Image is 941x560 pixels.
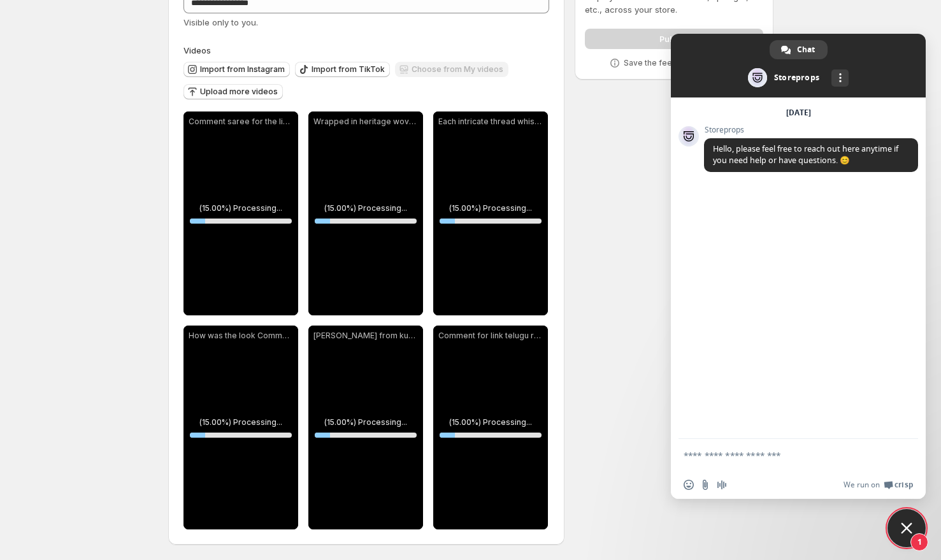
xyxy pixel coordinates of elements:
textarea: Compose your message... [684,450,885,461]
div: [DATE] [786,109,811,117]
div: Wrapped in heritage woven with love thats Kalamkari(15.00%) Processing...15% [308,111,423,315]
span: Upload more videos [200,87,278,97]
span: Crisp [894,480,913,490]
p: Each intricate thread whispered a story She walked through lane after [PERSON_NAME] hoping hed be... [438,117,543,127]
div: More channels [831,69,849,87]
span: We run on [844,480,880,490]
p: Wrapped in heritage woven with love thats Kalamkari [313,117,418,127]
p: Save the feed once to publish. [624,58,739,68]
div: Close chat [887,509,926,547]
p: Comment saree for the link Saree kundha_studio [189,117,293,127]
button: Import from Instagram [183,62,290,77]
a: We run onCrisp [844,480,913,490]
span: Import from TikTok [312,64,385,75]
span: Storeprops [704,126,918,134]
p: How was the look Comment to get saree details kundha_studio pixby_pawar MUA Hairstyle deepikasand... [189,331,293,341]
p: Comment for link telugu reels reelsinstagram reelsvideo reelkarofeelkaro reeeeeee instagram trees... [438,331,543,341]
span: Chat [797,40,815,59]
span: Visible only to you. [183,17,258,27]
span: Import from Instagram [200,64,285,75]
div: Chat [770,40,828,59]
span: Audio message [717,480,727,490]
span: Hello, please feel free to reach out here anytime if you need help or have questions. 😊 [713,143,898,166]
p: [PERSON_NAME] from kundha_studio reelsinstagram styleinspo reelitfeelit trendingreels outfitinspi... [313,331,418,341]
span: Insert an emoji [684,480,694,490]
button: Import from TikTok [295,62,390,77]
div: How was the look Comment to get saree details kundha_studio pixby_pawar MUA Hairstyle deepikasand... [183,326,298,529]
div: Comment saree for the link Saree kundha_studio(15.00%) Processing...15% [183,111,298,315]
span: Send a file [700,480,710,490]
div: [PERSON_NAME] from kundha_studio reelsinstagram styleinspo reelitfeelit trendingreels outfitinspi... [308,326,423,529]
div: Each intricate thread whispered a story She walked through lane after [PERSON_NAME] hoping hed be... [433,111,548,315]
div: Comment for link telugu reels reelsinstagram reelsvideo reelkarofeelkaro reeeeeee instagram trees... [433,326,548,529]
span: Videos [183,45,211,55]
span: 1 [910,533,928,551]
button: Upload more videos [183,84,283,99]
